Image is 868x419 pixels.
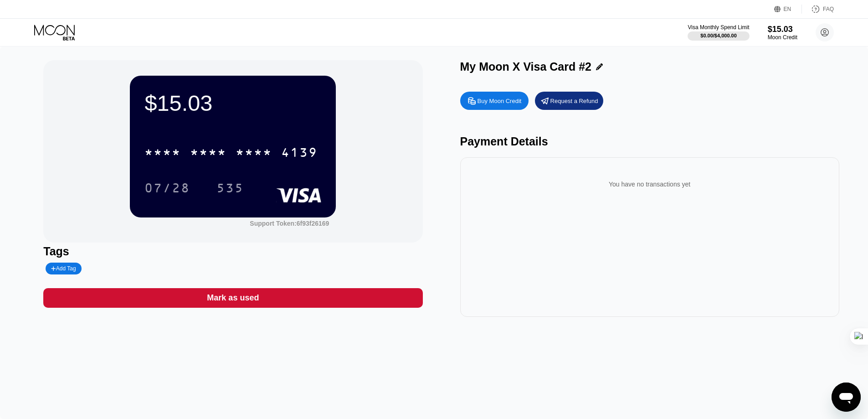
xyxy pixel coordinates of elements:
[832,383,861,412] iframe: Button to launch messaging window, conversation in progress
[460,60,592,73] div: My Moon X Visa Card #2
[688,24,749,31] div: Visa Monthly Spend Limit
[784,6,791,12] div: EN
[700,33,737,38] div: $0.00 / $4,000.00
[250,220,329,227] div: Support Token:6f93f26169
[250,220,329,227] div: Support Token: 6f93f26169
[478,97,522,105] div: Buy Moon Credit
[774,5,802,14] div: EN
[51,265,76,272] div: Add Tag
[768,25,797,41] div: $15.03Moon Credit
[46,263,81,274] div: Add Tag
[207,293,259,303] div: Mark as used
[688,24,749,41] div: Visa Monthly Spend Limit$0.00/$4,000.00
[216,182,244,197] div: 535
[281,146,318,161] div: 4139
[43,288,422,308] div: Mark as used
[823,6,834,12] div: FAQ
[144,90,321,116] div: $15.03
[43,245,422,258] div: Tags
[144,182,190,197] div: 07/28
[550,97,598,105] div: Request a Refund
[802,5,834,14] div: FAQ
[467,171,832,197] div: You have no transactions yet
[768,25,797,34] div: $15.03
[210,176,251,199] div: 535
[768,34,797,41] div: Moon Credit
[460,92,529,110] div: Buy Moon Credit
[535,92,603,110] div: Request a Refund
[138,176,197,199] div: 07/28
[460,135,839,148] div: Payment Details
